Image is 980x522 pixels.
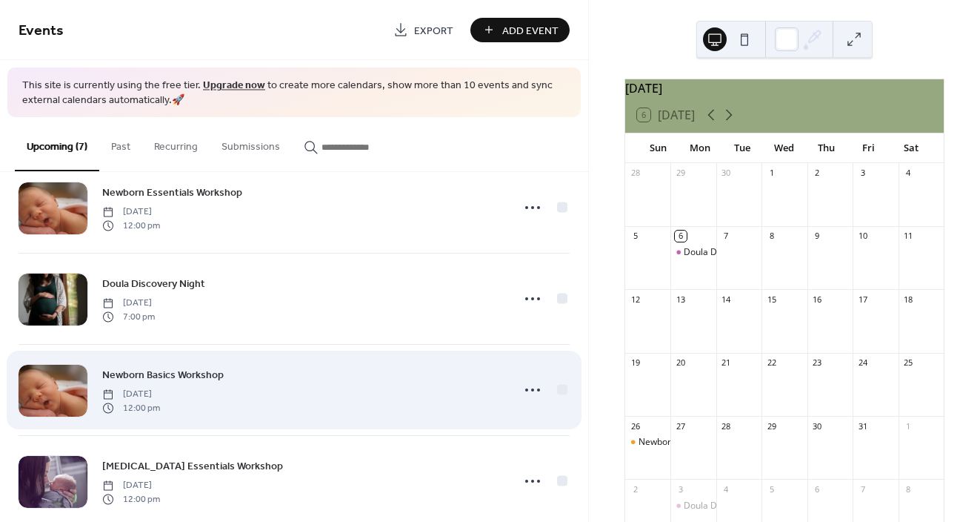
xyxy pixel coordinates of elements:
[857,294,868,305] div: 17
[766,357,777,369] div: 22
[414,23,453,39] span: Export
[812,294,823,305] div: 16
[766,231,777,242] div: 8
[210,117,292,170] button: Submissions
[142,117,210,170] button: Recurring
[675,483,686,495] div: 3
[805,133,847,163] div: Thu
[766,294,777,305] div: 15
[857,483,868,495] div: 7
[470,18,570,42] button: Add Event
[903,294,914,305] div: 18
[19,16,64,45] span: Events
[670,500,716,512] div: Doula Discovery Night
[857,357,868,369] div: 24
[675,420,686,432] div: 27
[630,231,641,242] div: 5
[15,117,99,171] button: Upcoming (7)
[102,184,242,201] a: Newborn Essentials Workshop
[637,133,679,163] div: Sun
[812,168,823,179] div: 2
[630,420,641,432] div: 26
[102,459,283,475] span: [MEDICAL_DATA] Essentials Workshop
[639,436,764,449] div: Newborn Essentials Workshop
[630,294,641,305] div: 12
[721,483,732,495] div: 4
[22,79,566,108] span: This site is currently using the free tier. to create more calendars, show more than 10 events an...
[679,133,721,163] div: Mon
[102,277,205,292] span: Doula Discovery Night
[382,18,464,42] a: Export
[766,420,777,432] div: 29
[763,133,805,163] div: Wed
[684,500,776,512] div: Doula Discovery Night
[890,133,932,163] div: Sat
[721,168,732,179] div: 30
[102,275,205,292] a: Doula Discovery Night
[766,168,777,179] div: 1
[102,205,160,219] span: [DATE]
[625,79,944,97] div: [DATE]
[766,483,777,495] div: 5
[99,117,142,170] button: Past
[630,168,641,179] div: 28
[812,483,823,495] div: 6
[102,310,155,323] span: 7:00 pm
[721,420,732,432] div: 28
[812,420,823,432] div: 30
[675,231,686,242] div: 6
[857,420,868,432] div: 31
[102,388,160,401] span: [DATE]
[102,185,242,201] span: Newborn Essentials Workshop
[670,246,716,259] div: Doula Discovery Night
[721,231,732,242] div: 7
[847,133,890,163] div: Fri
[903,483,914,495] div: 8
[102,368,224,383] span: Newborn Basics Workshop
[812,231,823,242] div: 9
[102,457,283,475] a: [MEDICAL_DATA] Essentials Workshop
[625,436,670,449] div: Newborn Essentials Workshop
[502,23,559,39] span: Add Event
[203,76,265,96] a: Upgrade now
[102,219,160,232] span: 12:00 pm
[903,357,914,369] div: 25
[721,357,732,369] div: 21
[812,357,823,369] div: 23
[102,479,160,492] span: [DATE]
[102,492,160,506] span: 12:00 pm
[903,168,914,179] div: 4
[675,294,686,305] div: 13
[903,231,914,242] div: 11
[630,483,641,495] div: 2
[721,133,764,163] div: Tue
[903,420,914,432] div: 1
[675,357,686,369] div: 20
[675,168,686,179] div: 29
[102,366,224,383] a: Newborn Basics Workshop
[630,357,641,369] div: 19
[857,168,868,179] div: 3
[857,231,868,242] div: 10
[684,246,776,259] div: Doula Discovery Night
[721,294,732,305] div: 14
[102,401,160,414] span: 12:00 pm
[102,297,155,310] span: [DATE]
